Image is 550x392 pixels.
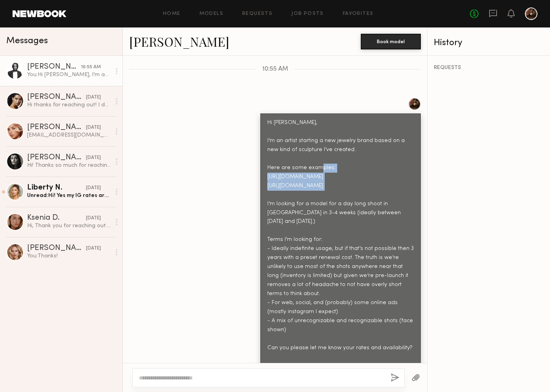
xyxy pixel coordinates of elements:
div: [PERSON_NAME] [27,124,86,131]
div: You: Hi [PERSON_NAME], I’m an artist starting a new jewelry brand based on a new kind of sculptur... [27,71,111,78]
div: Hi! Thanks so much for reaching out and sharing your brand, it looks exciting!! ✨ Just to give yo... [27,162,111,169]
a: Models [199,11,223,16]
div: REQUESTS [434,65,544,71]
a: Book model [361,38,421,44]
a: Requests [242,11,272,16]
a: [PERSON_NAME] [129,33,229,50]
div: [PERSON_NAME] [27,63,81,71]
div: [PERSON_NAME] [27,244,86,252]
div: [DATE] [86,94,101,101]
div: [DATE] [86,215,101,222]
div: Hi [PERSON_NAME], I’m an artist starting a new jewelry brand based on a new kind of sculpture I’v... [267,119,414,380]
div: [EMAIL_ADDRESS][DOMAIN_NAME] [MEDICAL_DATA][EMAIL_ADDRESS][DOMAIN_NAME] [27,131,111,139]
div: Hi, Thank you for reaching out. I’d be happy to share my rates: • Instagram Post – $1,500 • Insta... [27,222,111,230]
div: Unread: Hi! Yes my IG rates are $2500 for posts :) Xx [27,192,111,199]
a: Favorites [343,11,374,16]
div: Liberty N. [27,184,86,192]
a: Job Posts [291,11,324,16]
span: Messages [6,36,48,46]
div: You: Thanks! [27,252,111,260]
div: 10:55 AM [81,64,101,71]
button: Book model [361,34,421,49]
div: [DATE] [86,154,101,162]
div: [DATE] [86,124,101,131]
div: [DATE] [86,245,101,252]
span: 10:55 AM [262,66,288,73]
div: [PERSON_NAME] [27,154,86,162]
div: History [434,38,544,47]
div: Hi thanks for reaching out! I do for some projects if it’s the right fit. Were you looking at a s... [27,101,111,109]
a: Home [163,11,181,16]
div: [PERSON_NAME] [27,93,86,101]
div: [DATE] [86,184,101,192]
div: Ksenia D. [27,214,86,222]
